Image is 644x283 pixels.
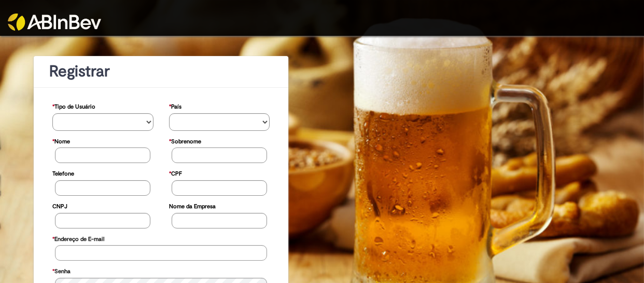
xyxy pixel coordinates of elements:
label: Senha [52,263,71,278]
label: País [169,98,181,113]
img: ABInbev-white.png [8,14,101,31]
label: Nome da Empresa [169,198,216,213]
h1: Registrar [49,63,273,80]
label: Nome [52,133,70,148]
label: Sobrenome [169,133,201,148]
label: CPF [169,165,182,180]
label: CNPJ [52,198,67,213]
label: Tipo de Usuário [52,98,95,113]
label: Endereço de E-mail [52,231,104,246]
label: Telefone [52,165,74,180]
